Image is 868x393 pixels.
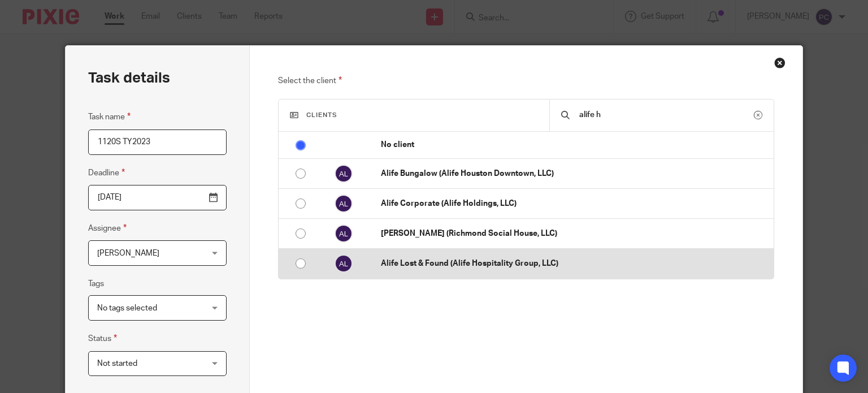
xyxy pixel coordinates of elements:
[381,258,767,269] p: Alife Lost & Found (Alife Hospitality Group, LLC)
[578,109,753,121] input: Search...
[306,112,337,118] span: Clients
[88,68,170,88] h2: Task details
[381,139,767,150] p: No client
[278,74,774,88] p: Select the client
[88,278,104,290] label: Tags
[381,228,767,239] p: [PERSON_NAME] (Richmond Social House, LLC)
[97,249,159,257] span: [PERSON_NAME]
[381,198,767,209] p: Alife Corporate (Alife Holdings, LLC)
[88,222,127,235] label: Assignee
[335,165,353,183] img: svg%3E
[335,254,353,273] img: svg%3E
[88,332,117,345] label: Status
[381,168,767,179] p: Alife Bungalow (Alife Houston Downtown, LLC)
[335,195,353,213] img: svg%3E
[88,110,131,123] label: Task name
[88,129,227,155] input: Task name
[88,185,227,210] input: Pick a date
[97,360,137,368] span: Not started
[335,224,353,243] img: svg%3E
[97,304,157,312] span: No tags selected
[774,57,785,68] div: Close this dialog window
[88,166,125,179] label: Deadline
